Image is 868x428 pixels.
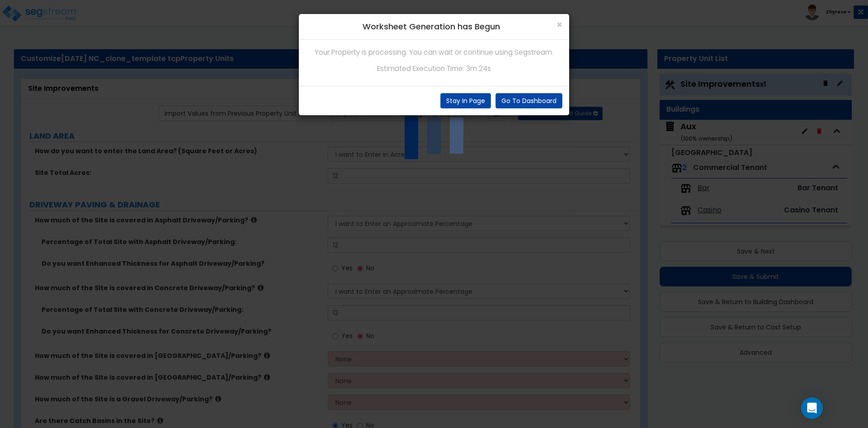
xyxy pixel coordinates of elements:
[306,63,562,75] p: Estimated Execution Time: 3m 24s
[557,20,562,29] button: Close
[440,93,491,108] button: Stay In Page
[557,18,562,31] span: ×
[801,397,823,419] div: Open Intercom Messenger
[306,47,562,58] p: Your Property is processing. You can wait or continue using Segstream.
[495,93,562,108] button: Go To Dashboard
[306,21,562,33] h4: Worksheet Generation has Begun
